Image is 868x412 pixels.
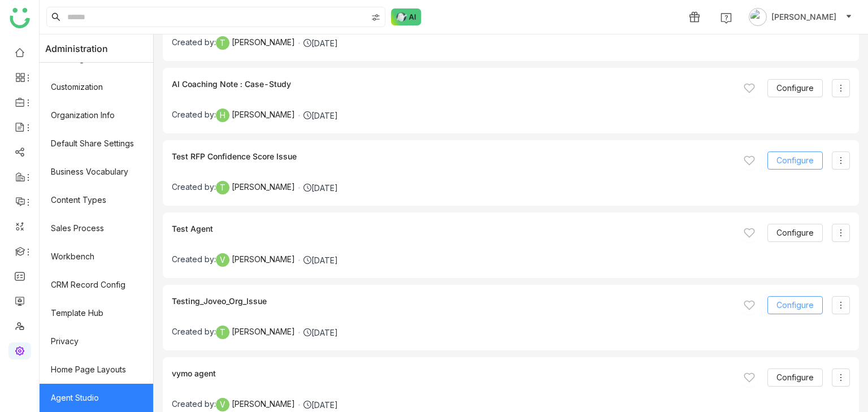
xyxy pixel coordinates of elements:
button: Configure [767,296,823,314]
a: Privacy [40,327,153,355]
span: T [220,326,225,339]
div: Test Agent [172,224,213,242]
button: Configure [767,224,823,242]
img: ask-buddy-normal.svg [391,8,422,25]
div: [DATE] [303,111,338,120]
span: Configure [776,371,814,384]
div: Testing_Joveo_Org_Issue [172,296,267,314]
img: help.svg [721,12,732,24]
span: Configure [776,299,814,311]
a: Workbench [40,242,153,271]
span: T [220,181,225,194]
a: Organization Info [40,101,153,129]
div: Test RFP Confidence Score Issue [172,151,297,170]
span: V [220,253,225,267]
button: Configure [767,151,823,170]
span: [PERSON_NAME] [232,37,295,47]
div: Created by: [172,253,295,267]
div: Created by: [172,109,295,122]
div: AI Coaching Note : Case-Study [172,79,291,97]
div: vymo agent [172,368,216,387]
div: [DATE] [303,328,338,337]
div: Created by: [172,398,295,411]
span: [PERSON_NAME] [771,11,836,23]
a: Default Share Settings [40,129,153,158]
img: search-type.svg [371,13,380,22]
span: Configure [776,82,814,94]
div: [DATE] [303,400,338,410]
div: [DATE] [303,183,338,193]
span: Administration [45,34,108,63]
a: Template Hub [40,299,153,327]
span: V [220,398,225,411]
div: Created by: [172,181,295,194]
div: Created by: [172,36,295,50]
span: T [220,36,225,50]
span: [PERSON_NAME] [232,254,295,264]
a: Home Page Layouts [40,355,153,384]
span: [PERSON_NAME] [232,110,295,119]
span: [PERSON_NAME] [232,399,295,409]
a: Sales Process [40,214,153,242]
button: [PERSON_NAME] [747,8,854,26]
a: Content Types [40,186,153,214]
span: [PERSON_NAME] [232,327,295,336]
div: [DATE] [303,255,338,265]
a: Customization [40,73,153,101]
span: H [220,109,225,122]
span: Configure [776,227,814,239]
span: [PERSON_NAME] [232,182,295,192]
a: CRM Record Config [40,271,153,299]
div: Created by: [172,326,295,339]
span: Configure [776,154,814,167]
img: logo [10,8,30,28]
a: Agent Studio [40,384,153,412]
button: Configure [767,368,823,387]
a: Business Vocabulary [40,158,153,186]
img: avatar [749,8,767,26]
div: [DATE] [303,38,338,48]
button: Configure [767,79,823,97]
